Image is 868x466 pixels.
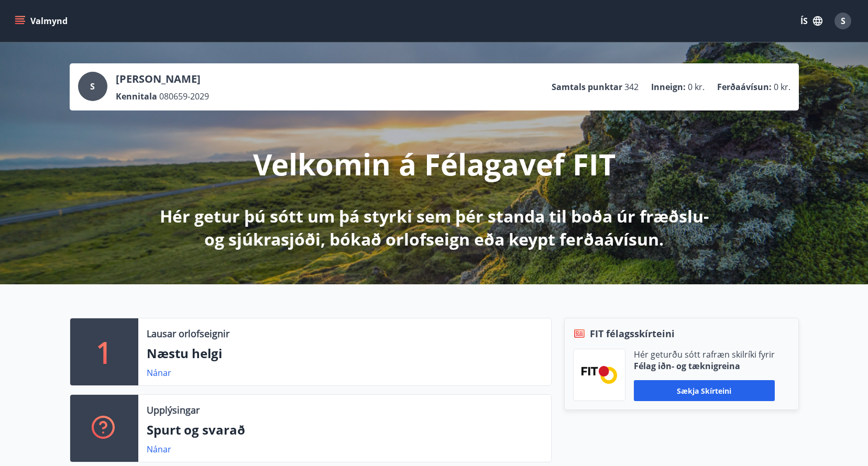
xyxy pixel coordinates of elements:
p: Félag iðn- og tæknigreina [634,360,775,372]
a: Nánar [147,367,171,379]
span: 0 kr. [688,81,705,93]
span: 342 [624,81,639,93]
p: [PERSON_NAME] [116,72,209,86]
span: 0 kr. [774,81,790,93]
p: Hér getur þú sótt um þá styrki sem þér standa til boða úr fræðslu- og sjúkrasjóði, bókað orlofsei... [158,205,711,251]
p: Hér geturðu sótt rafræn skilríki fyrir [634,349,775,360]
p: Velkomin á Félagavef FIT [253,144,616,184]
p: Spurt og svarað [147,421,543,439]
p: Upplýsingar [147,403,200,417]
p: Inneign : [651,81,686,93]
p: Samtals punktar [552,81,622,93]
span: FIT félagsskírteini [590,327,675,340]
button: Sækja skírteini [634,380,775,401]
p: Lausar orlofseignir [147,327,229,340]
p: 1 [96,332,113,372]
button: ÍS [795,12,828,30]
p: Næstu helgi [147,345,543,362]
img: FPQVkF9lTnNbbaRSFyT17YYeljoOGk5m51IhT0bO.png [581,366,617,383]
button: S [830,8,855,34]
span: 080659-2029 [159,91,209,102]
p: Kennitala [116,91,157,102]
p: Ferðaávísun : [717,81,772,93]
button: menu [13,12,72,30]
a: Nánar [147,443,171,455]
span: S [841,15,845,27]
span: S [90,81,95,92]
